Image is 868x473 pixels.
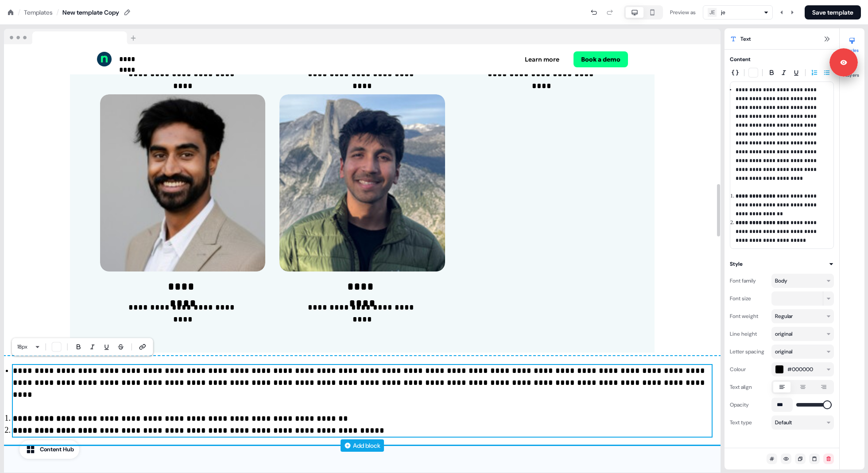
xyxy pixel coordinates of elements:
[730,260,743,268] div: Style
[730,345,768,359] div: Letter spacing
[775,312,793,321] div: Regular
[730,309,768,323] div: Font weight
[730,380,768,394] div: Text align
[730,362,768,376] div: Colour
[730,327,768,341] div: Line height
[775,418,792,427] div: Default
[730,291,768,306] div: Font size
[62,8,119,17] div: New template Copy
[730,415,768,430] div: Text type
[279,94,445,271] img: Image
[730,55,751,64] div: Content
[775,347,792,356] div: original
[840,34,864,53] button: Styles
[18,8,20,17] div: /
[353,441,380,450] div: Add block
[366,51,628,67] div: Learn moreBook a demo
[19,440,79,459] button: Content Hub
[56,8,59,17] div: /
[730,274,768,288] div: Font family
[100,94,265,271] img: Image
[573,51,628,67] button: Book a demo
[771,362,834,376] button: #000000
[4,29,140,45] img: Browser topbar
[787,365,813,374] span: #000000
[775,330,792,338] div: original
[775,276,824,285] div: Body
[771,274,834,288] button: Body
[670,8,696,17] div: Preview as
[518,51,566,67] button: Learn more
[805,5,861,19] button: Save template
[709,8,715,17] div: JE
[730,398,768,412] div: Opacity
[740,35,751,43] span: Text
[17,342,27,351] span: 18 px
[730,260,834,268] button: Style
[24,8,53,17] a: Templates
[721,8,725,17] div: je
[14,341,35,352] button: 18px
[703,5,773,19] button: JEje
